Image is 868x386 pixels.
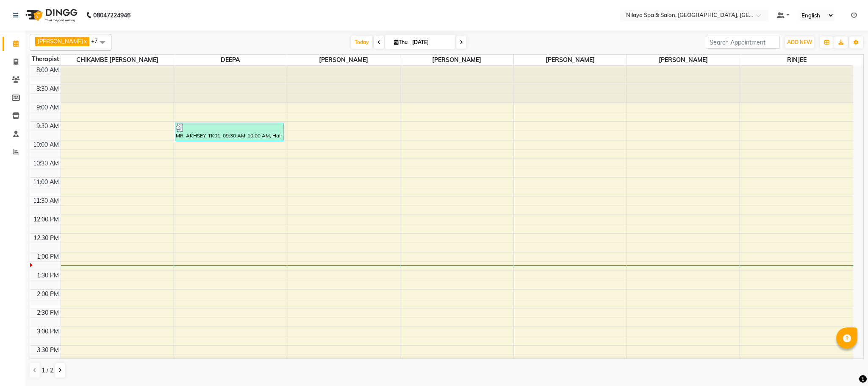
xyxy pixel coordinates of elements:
[787,39,812,45] span: ADD NEW
[32,215,61,224] div: 12:00 PM
[35,346,61,355] div: 3:30 PM
[31,196,61,205] div: 11:30 AM
[35,66,61,75] div: 8:00 AM
[38,38,83,45] span: [PERSON_NAME]
[61,55,174,65] span: CHIKAMBE [PERSON_NAME]
[35,122,61,131] div: 9:30 AM
[175,123,284,141] div: MR. AKHSEY, TK01, 09:30 AM-10:00 AM, Hair (For Him) - Hair Wash With Shampoo and Styling
[35,327,61,336] div: 3:00 PM
[174,55,287,65] span: DEEPA
[91,37,104,44] span: +7
[287,55,400,65] span: [PERSON_NAME]
[42,366,53,375] span: 1 / 2
[35,308,61,317] div: 2:30 PM
[31,140,61,149] div: 10:00 AM
[706,36,780,49] input: Search Appointment
[351,36,372,49] span: Today
[627,55,740,65] span: [PERSON_NAME]
[35,84,61,93] div: 8:30 AM
[35,271,61,280] div: 1:30 PM
[740,55,853,65] span: RINJEE
[31,159,61,168] div: 10:30 AM
[514,55,627,65] span: [PERSON_NAME]
[35,290,61,299] div: 2:00 PM
[93,3,130,27] b: 08047224946
[392,39,410,45] span: Thu
[400,55,513,65] span: [PERSON_NAME]
[35,252,61,261] div: 1:00 PM
[22,3,80,27] img: logo
[785,36,814,48] button: ADD NEW
[31,178,61,187] div: 11:00 AM
[32,234,61,243] div: 12:30 PM
[30,55,61,64] div: Therapist
[410,36,452,49] input: 2025-09-04
[35,103,61,112] div: 9:00 AM
[83,38,87,45] a: x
